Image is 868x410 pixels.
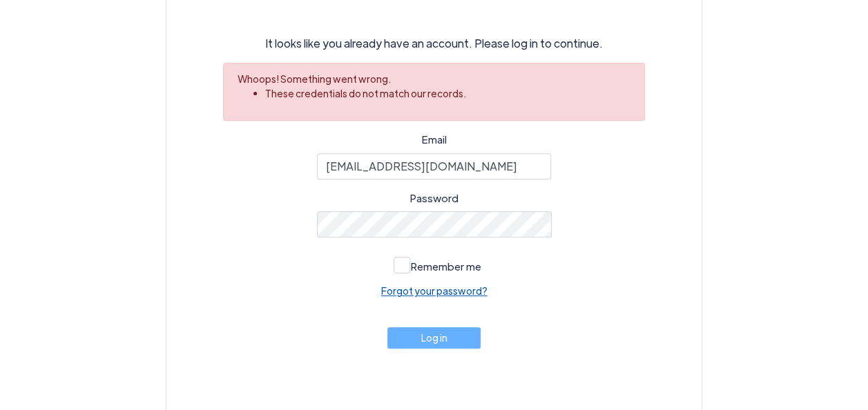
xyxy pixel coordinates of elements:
[238,72,630,86] div: Whoops! Something went wrong.
[799,344,868,410] iframe: Chat Widget
[200,35,668,52] p: It looks like you already have an account. Please log in to continue.
[411,260,481,273] span: Remember me
[387,327,481,349] button: Log in
[422,132,447,148] label: Email
[265,86,617,101] li: These credentials do not match our records.
[381,284,488,298] a: Forgot your password?
[410,191,459,206] label: Password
